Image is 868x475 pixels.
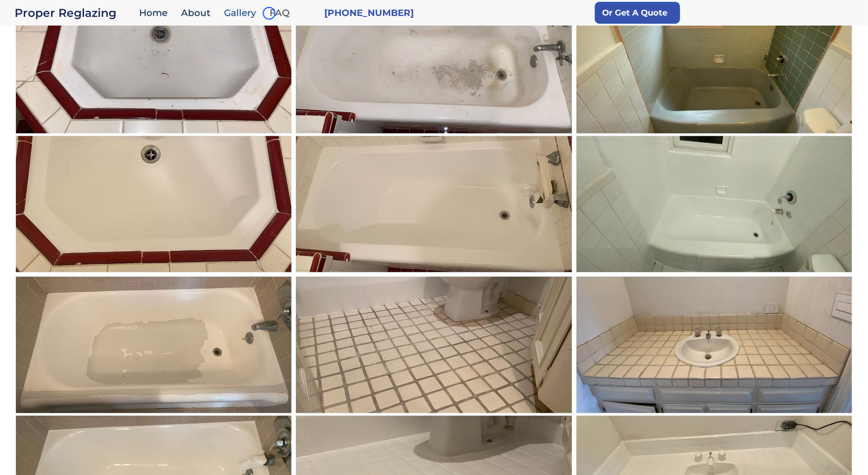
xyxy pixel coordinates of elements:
[324,6,414,19] a: [PHONE_NUMBER]
[15,6,135,19] div: Proper Reglazing
[135,3,177,23] a: Home
[15,6,135,19] a: home
[219,3,265,23] a: Gallery
[265,3,299,23] a: FAQ
[595,2,680,24] a: Or Get A Quote
[177,3,219,23] a: About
